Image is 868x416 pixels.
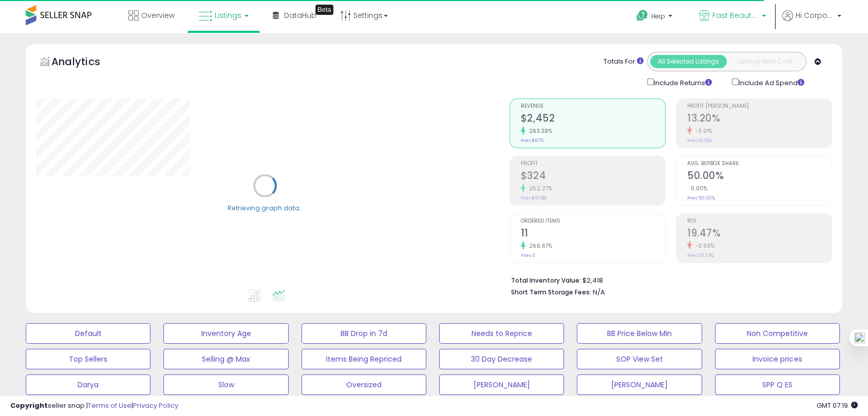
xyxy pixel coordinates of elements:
[51,54,120,71] h5: Analytics
[687,104,832,109] span: Profit [PERSON_NAME]
[511,288,591,296] b: Short Term Storage Fees:
[301,323,426,344] button: BB Drop in 7d
[284,10,316,21] span: DataHub
[215,10,241,21] span: Listings
[26,374,150,395] button: Darya
[439,349,564,369] button: 30 Day Decrease
[439,374,564,395] button: [PERSON_NAME]
[796,10,834,21] span: Hi Corporate
[521,112,665,126] h2: $2,452
[593,287,605,297] span: N/A
[628,2,683,33] a: Help
[163,374,288,395] button: Slow
[724,76,821,88] div: Include Ad Spend
[521,161,665,167] span: Profit
[726,55,803,68] button: Listings With Cost
[521,104,665,109] span: Revenue
[10,401,48,410] strong: Copyright
[715,323,840,344] button: Non Competitive
[692,242,715,250] small: -3.95%
[228,203,303,212] div: Retrieving graph data..
[521,170,665,184] h2: $324
[163,323,288,344] button: Inventory Age
[26,323,150,344] button: Default
[687,227,832,241] h2: 19.47%
[511,276,581,285] b: Total Inventory Value:
[10,401,178,411] div: seller snap | |
[88,401,131,410] a: Terms of Use
[687,161,832,167] span: Avg. Buybox Share
[439,323,564,344] button: Needs to Reprice
[715,349,840,369] button: Invoice prices
[133,401,178,410] a: Privacy Policy
[687,219,832,224] span: ROI
[511,273,824,286] li: $2,418
[521,219,665,224] span: Ordered Items
[525,242,553,250] small: 266.67%
[854,332,865,343] img: one_i.png
[715,374,840,395] button: SPP Q ES
[525,127,553,135] small: 263.38%
[687,195,715,201] small: Prev: 50.00%
[651,12,665,21] span: Help
[603,57,644,67] div: Totals For
[687,252,713,259] small: Prev: 20.27%
[782,10,841,33] a: Hi Corporate
[639,76,724,88] div: Include Returns
[521,227,665,241] h2: 11
[577,349,702,369] button: SOP View Set
[712,10,759,21] span: Fast Beauty ([GEOGRAPHIC_DATA])
[521,137,543,144] small: Prev: $675
[163,349,288,369] button: Selling @ Max
[301,374,426,395] button: Oversized
[521,195,546,201] small: Prev: $91.88
[26,349,150,369] button: Top Sellers
[687,137,712,144] small: Prev: 13.61%
[687,185,708,192] small: 0.00%
[301,349,426,369] button: Items Being Repriced
[577,323,702,344] button: BB Price Below Min
[650,55,727,68] button: All Selected Listings
[521,252,535,259] small: Prev: 3
[315,5,333,15] div: Tooltip anchor
[687,170,832,184] h2: 50.00%
[577,374,702,395] button: [PERSON_NAME]
[692,127,713,135] small: -3.01%
[636,9,649,22] i: Get Help
[141,10,175,21] span: Overview
[525,185,553,192] small: 252.27%
[687,112,832,126] h2: 13.20%
[817,401,858,410] span: 2025-09-11 07:19 GMT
